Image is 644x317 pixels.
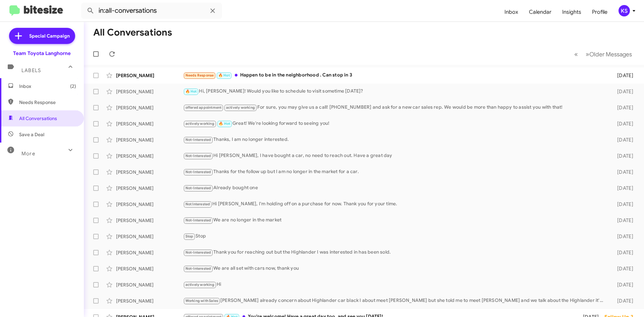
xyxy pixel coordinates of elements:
[571,47,636,61] nav: Page navigation example
[183,104,606,111] div: For sure, you may give us a call! [PHONE_NUMBER] and ask for a new car sales rep. We would be mor...
[570,47,582,61] button: Previous
[116,217,183,224] div: [PERSON_NAME]
[226,105,255,110] span: actively working
[183,216,606,224] div: We are no longer in the market
[19,131,44,138] span: Save a Deal
[606,153,639,159] div: [DATE]
[93,27,172,38] h1: All Conversations
[185,299,218,303] span: Working with Sales
[116,88,183,95] div: [PERSON_NAME]
[81,3,222,19] input: Search
[582,47,636,61] button: Next
[185,121,214,126] span: actively working
[606,137,639,143] div: [DATE]
[183,249,606,256] div: Thank you for reaching out but the Highlander I was interested in has been sold.
[606,201,639,208] div: [DATE]
[587,2,613,22] a: Profile
[183,71,606,79] div: Happen to be in the neighborhood . Can stop in 3
[185,154,211,158] span: Not-Interested
[29,33,70,39] span: Special Campaign
[116,233,183,240] div: [PERSON_NAME]
[183,297,606,305] div: [PERSON_NAME] already concern about Highlander car black I about meet [PERSON_NAME] but she told ...
[218,73,230,77] span: 🔥 Hot
[185,89,197,94] span: 🔥 Hot
[19,83,76,90] span: Inbox
[183,88,606,95] div: Hi, [PERSON_NAME]! Would you like to schedule to visit sometime [DATE]?
[619,5,630,16] div: KS
[116,281,183,288] div: [PERSON_NAME]
[116,72,183,79] div: [PERSON_NAME]
[183,184,606,192] div: Already bought one
[499,2,524,22] a: Inbox
[13,50,71,57] div: Team Toyota Langhorne
[116,104,183,111] div: [PERSON_NAME]
[185,234,194,239] span: Stop
[185,218,211,222] span: Not-Interested
[183,281,606,288] div: Hi
[606,104,639,111] div: [DATE]
[606,217,639,224] div: [DATE]
[185,202,210,206] span: Not Interested
[185,186,211,190] span: Not-Interested
[116,169,183,175] div: [PERSON_NAME]
[183,200,606,208] div: Hi [PERSON_NAME], I'm holding off on a purchase for now. Thank you for your time.
[606,169,639,175] div: [DATE]
[524,2,557,22] a: Calendar
[185,266,211,271] span: Not-Interested
[606,185,639,192] div: [DATE]
[606,265,639,272] div: [DATE]
[185,250,211,255] span: Not-Interested
[185,282,214,287] span: actively working
[116,265,183,272] div: [PERSON_NAME]
[70,83,76,90] span: (2)
[183,136,606,144] div: Thanks, I am no longer interested.
[183,168,606,176] div: Thanks for the follow up but I am no longer in the market for a car.
[116,137,183,143] div: [PERSON_NAME]
[606,298,639,304] div: [DATE]
[116,185,183,192] div: [PERSON_NAME]
[21,151,35,157] span: More
[589,51,632,58] span: Older Messages
[185,105,222,110] span: offered appointment
[183,232,606,240] div: Stop
[219,121,230,126] span: 🔥 Hot
[606,249,639,256] div: [DATE]
[116,249,183,256] div: [PERSON_NAME]
[116,153,183,159] div: [PERSON_NAME]
[183,265,606,272] div: We are all set with cars now, thank you
[183,120,606,127] div: Great! We're looking forward to seeing you!
[183,152,606,160] div: Hi [PERSON_NAME], I have bought a car, no need to reach out. Have a great day
[116,298,183,304] div: [PERSON_NAME]
[19,99,76,106] span: Needs Response
[606,120,639,127] div: [DATE]
[185,138,211,142] span: Not-Interested
[606,281,639,288] div: [DATE]
[574,50,578,58] span: «
[586,50,589,58] span: »
[606,72,639,79] div: [DATE]
[613,5,637,16] button: KS
[19,115,57,122] span: All Conversations
[185,170,211,174] span: Not-Interested
[116,120,183,127] div: [PERSON_NAME]
[557,2,587,22] a: Insights
[185,73,214,77] span: Needs Response
[21,67,41,73] span: Labels
[606,88,639,95] div: [DATE]
[606,233,639,240] div: [DATE]
[9,28,75,44] a: Special Campaign
[116,201,183,208] div: [PERSON_NAME]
